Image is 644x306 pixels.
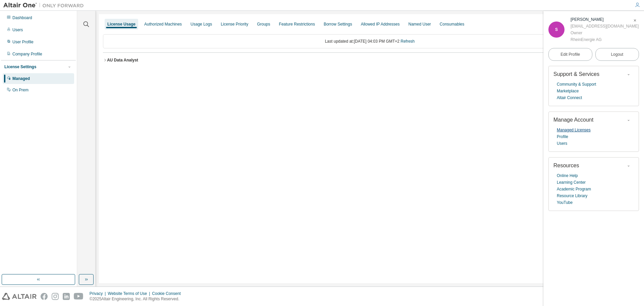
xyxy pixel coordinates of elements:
div: User Profile [12,39,34,45]
div: Authorized Machines [144,21,182,27]
div: Website Terms of Use [108,291,152,296]
a: Learning Center [557,179,586,186]
a: Users [557,140,567,147]
div: Allowed IP Addresses [361,21,400,27]
a: Managed Licenses [557,127,591,133]
span: Manage Account [553,117,593,123]
button: Logout [595,48,639,61]
span: Resources [553,163,579,168]
div: Usage Logs [191,21,212,27]
img: linkedin.svg [63,293,70,300]
a: Refresh [400,39,415,44]
img: Altair One [3,2,87,9]
span: Support & Services [553,71,599,77]
div: License Priority [221,21,248,27]
a: Profile [557,133,568,140]
div: Managed [12,76,30,81]
div: License Settings [4,64,36,70]
div: Company Profile [12,51,42,57]
a: Online Help [557,172,578,179]
img: instagram.svg [52,293,59,300]
div: Dashboard [12,15,32,20]
div: Cookie Consent [152,291,184,296]
a: YouTube [557,199,573,206]
div: Groups [257,21,270,27]
img: youtube.svg [74,293,84,300]
span: S [555,27,558,32]
div: Stefan Pfensig [571,16,639,23]
div: Users [12,27,23,33]
a: Altair Connect [557,94,582,101]
div: [EMAIL_ADDRESS][DOMAIN_NAME] [571,23,639,30]
img: altair_logo.svg [2,293,37,300]
div: Owner [571,30,639,36]
span: Logout [611,51,623,58]
p: © 2025 Altair Engineering, Inc. All Rights Reserved. [90,296,185,302]
button: AU Data AnalystLicense ID: 131177 [103,53,637,68]
div: Named User [408,21,431,27]
a: Edit Profile [548,48,592,61]
a: Resource Library [557,192,587,199]
div: RheinEnergie AG [571,36,639,43]
a: Community & Support [557,81,596,88]
div: Feature Restrictions [279,21,315,27]
a: Academic Program [557,186,591,192]
div: Borrow Settings [324,21,352,27]
div: Consumables [440,21,464,27]
div: AU Data Analyst [107,57,138,63]
div: On Prem [12,87,29,93]
div: License Usage [107,21,136,27]
div: Last updated at: [DATE] 04:03 PM GMT+2 [103,34,637,48]
a: Marketplace [557,88,579,94]
div: Privacy [90,291,108,296]
span: Edit Profile [560,52,580,57]
img: facebook.svg [41,293,48,300]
